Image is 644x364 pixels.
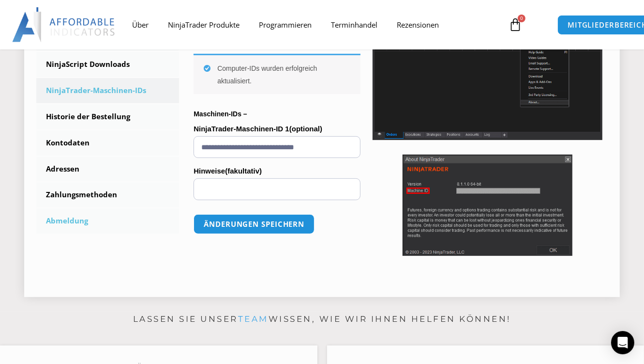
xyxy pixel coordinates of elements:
[289,125,322,133] span: (optional)
[238,314,269,324] a: Team
[194,122,360,136] label: NinjaTrader-Maschinen-ID 1
[249,14,321,36] a: Programmieren
[36,208,179,234] a: Abmeldung
[321,14,387,36] a: Terminhandel
[403,155,572,256] img: Screenshot 2025-01-17 114931 | Affordable Indicators – NinjaTrader
[194,54,360,94] div: Computer-IDs wurden erfolgreich aktualisiert.
[158,14,249,36] a: NinjaTrader Produkte
[494,11,537,39] a: 0
[36,78,179,103] a: NinjaTrader-Maschinen-IDs
[36,104,179,129] a: Historie der Bestellung
[36,52,179,77] a: NinjaScript Downloads
[122,14,158,36] a: Über
[12,7,116,42] img: LogoAI | Affordable Indicators – NinjaTrader
[611,331,634,354] div: Öffnen Sie den Intercom Messenger
[225,167,262,175] span: (fakultativ)
[194,110,247,118] strong: Maschinen-IDs –
[387,14,449,36] a: Rezensionen
[373,36,602,140] img: Screenshot 2025-01-17 1155544 | Affordable Indicators – NinjaTrader
[122,14,503,36] nav: Menü
[194,164,360,178] label: Hinweise
[36,182,179,207] a: Zahlungsmethoden
[36,130,179,156] a: Kontodaten
[518,15,525,22] span: 0
[194,214,315,234] button: Änderungen speichern
[36,157,179,182] a: Adressen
